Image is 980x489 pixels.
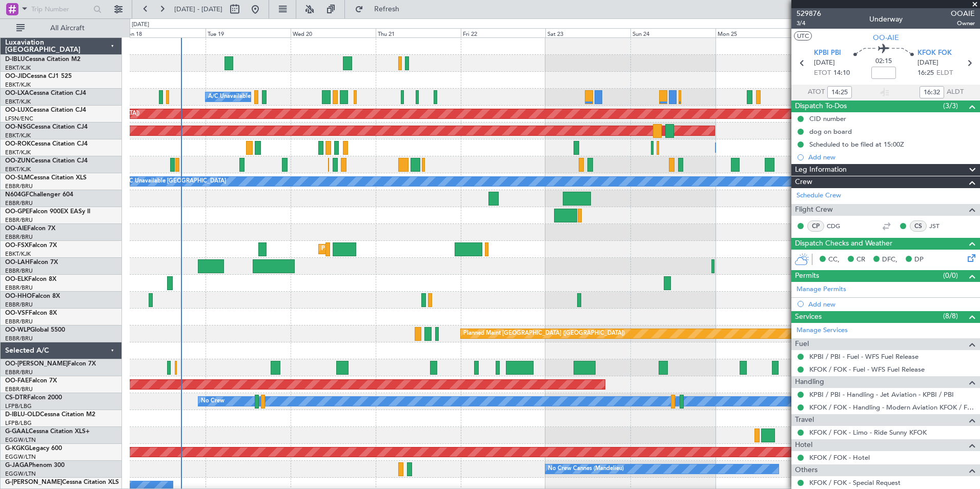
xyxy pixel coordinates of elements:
span: 14:10 [833,68,850,78]
div: No Crew Cannes (Mandelieu) [548,461,624,477]
a: EGGW/LTN [5,470,36,478]
span: G-JAGA [5,462,29,468]
a: G-[PERSON_NAME]Cessna Citation XLS [5,479,119,485]
a: OO-FSXFalcon 7X [5,242,57,249]
span: DFC, [882,255,897,265]
span: Dispatch Checks and Weather [795,238,892,250]
a: OO-NSGCessna Citation CJ4 [5,124,88,130]
span: OO-GPE [5,209,29,215]
div: Tue 19 [206,28,291,37]
a: OO-AIEFalcon 7X [5,226,55,232]
a: EBKT/KJK [5,81,31,89]
a: CS-DTRFalcon 2000 [5,395,62,401]
span: CR [856,255,865,265]
a: EBBR/BRU [5,233,33,241]
div: A/C Unavailable [GEOGRAPHIC_DATA] [123,174,226,189]
span: 02:15 [875,56,892,67]
span: OO-[PERSON_NAME] [5,361,68,367]
input: --:-- [827,86,852,98]
span: G-GAAL [5,429,29,435]
input: --:-- [920,86,944,98]
span: OO-LAH [5,259,30,266]
span: [DATE] [814,58,835,68]
button: All Aircraft [11,20,111,36]
a: EBBR/BRU [5,267,33,275]
div: dog on board [809,127,852,136]
a: EBBR/BRU [5,335,33,342]
a: EBKT/KJK [5,98,31,106]
div: A/C Unavailable [GEOGRAPHIC_DATA] ([GEOGRAPHIC_DATA] National) [208,89,399,105]
span: Travel [795,414,814,426]
span: D-IBLU [5,56,25,63]
span: OO-VSF [5,310,29,316]
span: (8/8) [943,311,958,321]
a: KFOK / FOK - Fuel - WFS Fuel Release [809,365,925,374]
span: OO-AIE [873,32,899,43]
div: CS [910,220,927,232]
a: OO-ELKFalcon 8X [5,276,56,282]
span: Crew [795,176,812,188]
div: [DATE] [132,21,149,29]
a: N604GFChallenger 604 [5,192,73,198]
a: G-KGKGLegacy 600 [5,445,62,452]
a: EBKT/KJK [5,64,31,72]
a: KPBI / PBI - Fuel - WFS Fuel Release [809,352,918,361]
a: KFOK / FOK - Hotel [809,453,870,462]
span: OO-HHO [5,293,32,299]
a: G-JAGAPhenom 300 [5,462,65,468]
span: Owner [951,19,975,28]
a: EBBR/BRU [5,216,33,224]
div: Thu 21 [376,28,461,37]
a: EGGW/LTN [5,453,36,461]
a: Schedule Crew [797,191,841,201]
div: No Crew [201,394,224,409]
span: ATOT [808,87,825,97]
span: G-[PERSON_NAME] [5,479,62,485]
div: Sat 23 [545,28,630,37]
button: Refresh [350,1,412,17]
a: EBBR/BRU [5,318,33,325]
a: EBBR/BRU [5,301,33,309]
a: Manage Services [797,325,848,336]
div: Mon 18 [120,28,206,37]
a: OO-LXACessna Citation CJ4 [5,90,86,96]
div: Planned Maint Kortrijk-[GEOGRAPHIC_DATA] [321,241,441,257]
a: OO-FAEFalcon 7X [5,378,57,384]
span: Permits [795,270,819,282]
a: Manage Permits [797,284,846,295]
a: EBBR/BRU [5,199,33,207]
div: Fri 22 [461,28,546,37]
a: LFPB/LBG [5,402,32,410]
a: OO-ROKCessna Citation CJ4 [5,141,88,147]
span: Flight Crew [795,204,833,216]
a: EBKT/KJK [5,166,31,173]
a: CDG [827,221,850,231]
a: EBKT/KJK [5,250,31,258]
a: LFSN/ENC [5,115,33,123]
a: EBBR/BRU [5,385,33,393]
span: OO-ROK [5,141,31,147]
span: OO-JID [5,73,27,79]
a: EGGW/LTN [5,436,36,444]
a: D-IBLU-OLDCessna Citation M2 [5,412,95,418]
div: Add new [808,153,975,161]
a: OO-WLPGlobal 5500 [5,327,65,333]
div: Wed 20 [291,28,376,37]
span: N604GF [5,192,29,198]
a: G-GAALCessna Citation XLS+ [5,429,90,435]
span: CS-DTR [5,395,27,401]
a: EBBR/BRU [5,284,33,292]
div: Mon 25 [716,28,801,37]
a: KFOK / FOK - Special Request [809,478,901,487]
span: DP [914,255,924,265]
span: KFOK FOK [917,48,952,58]
span: OO-FSX [5,242,29,249]
a: OO-ZUNCessna Citation CJ4 [5,158,88,164]
a: OO-LUXCessna Citation CJ4 [5,107,86,113]
a: OO-JIDCessna CJ1 525 [5,73,72,79]
span: Fuel [795,338,809,350]
span: Hotel [795,439,812,451]
a: KFOK / FOK - Limo - Ride Sunny KFOK [809,428,927,437]
span: OO-NSG [5,124,31,130]
span: CC, [828,255,840,265]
